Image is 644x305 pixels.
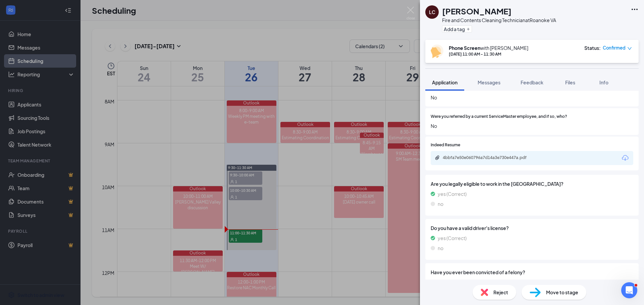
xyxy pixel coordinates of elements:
[438,234,467,242] span: yes (Correct)
[431,142,460,148] span: Indeed Resume
[438,279,446,286] span: yes
[431,122,633,130] span: No
[442,17,556,23] div: Fire and Contents Cleaning Technician at Roanoke VA
[438,244,443,252] span: no
[431,180,633,187] span: Are you legally eligible to work in the [GEOGRAPHIC_DATA]?
[432,79,458,85] span: Application
[449,45,528,51] div: with [PERSON_NAME]
[584,45,601,51] div: Status :
[443,155,537,160] div: 4bbfa7e50e060796a7d14a3e730e447a.pdf
[435,155,440,160] svg: Paperclip
[431,94,633,101] span: No
[442,25,472,32] button: PlusAdd a tag
[631,5,639,13] svg: Ellipses
[442,5,512,17] h1: [PERSON_NAME]
[621,154,629,162] svg: Download
[466,27,470,31] svg: Plus
[438,190,467,198] span: yes (Correct)
[627,46,632,51] span: down
[521,79,543,85] span: Feedback
[431,113,567,120] span: Were you referred by a current ServiceMaster employee, and if so, who?
[478,79,500,85] span: Messages
[449,51,528,57] div: [DATE] 11:00 AM - 11:30 AM
[493,289,508,296] span: Reject
[431,269,633,276] span: Have you ever been convicted of a felony?
[599,79,608,85] span: Info
[429,9,435,15] div: LC
[603,45,626,51] span: Confirmed
[449,45,480,51] b: Phone Screen
[621,282,637,298] iframe: Intercom live chat
[431,224,633,232] span: Do you have a valid driver's license?
[435,155,543,161] a: Paperclip4bbfa7e50e060796a7d14a3e730e447a.pdf
[546,289,578,296] span: Move to stage
[438,200,443,208] span: no
[565,79,575,85] span: Files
